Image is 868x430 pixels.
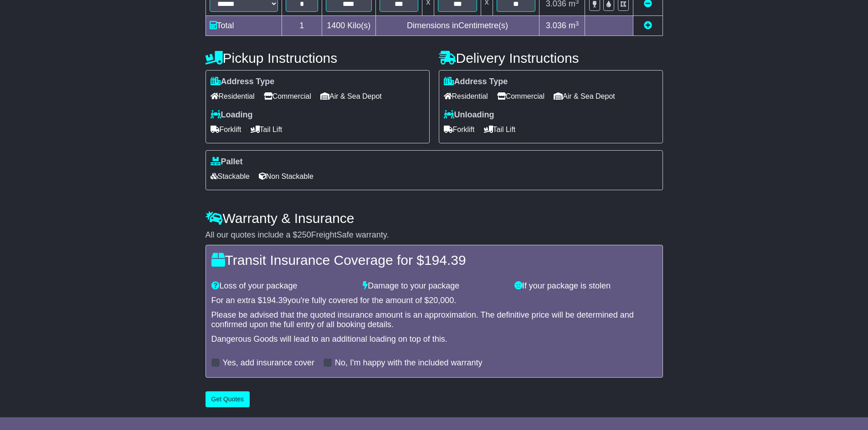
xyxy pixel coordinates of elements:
[444,77,508,87] label: Address Type
[497,89,544,103] span: Commercial
[444,122,475,137] span: Forklift
[554,89,615,103] span: Air & Sea Depot
[298,230,311,239] span: 250
[375,16,539,36] td: Dimensions in Centimetre(s)
[439,51,663,66] h4: Delivery Instructions
[211,157,243,167] label: Pallet
[205,51,430,66] h4: Pickup Instructions
[205,391,250,407] button: Get Quotes
[205,211,663,226] h4: Warranty & Insurance
[251,122,282,137] span: Tail Lift
[335,358,483,368] label: No, I'm happy with the included warranty
[546,21,566,30] span: 3.036
[211,334,657,344] div: Dangerous Goods will lead to an additional loading on top of this.
[282,16,322,36] td: 1
[207,281,359,291] div: Loss of your package
[211,310,657,330] div: Please be advised that the quoted insurance amount is an approximation. The definitive price will...
[211,77,275,87] label: Address Type
[444,110,494,120] label: Unloading
[205,230,663,240] div: All our quotes include a $ FreightSafe warranty.
[211,253,657,268] h4: Transit Insurance Coverage for $
[211,110,253,120] label: Loading
[510,281,662,291] div: If your package is stolen
[211,296,657,306] div: For an extra $ you're fully covered for the amount of $ .
[205,16,282,36] td: Total
[575,20,579,27] sup: 3
[569,21,579,30] span: m
[259,169,313,183] span: Non Stackable
[644,21,652,30] a: Add new item
[484,122,516,137] span: Tail Lift
[327,21,345,30] span: 1400
[429,296,454,305] span: 20,000
[424,253,466,268] span: 194.39
[211,122,241,137] span: Forklift
[264,89,311,103] span: Commercial
[211,89,255,103] span: Residential
[211,169,250,183] span: Stackable
[223,358,314,368] label: Yes, add insurance cover
[444,89,488,103] span: Residential
[322,16,375,36] td: Kilo(s)
[262,296,288,305] span: 194.39
[358,281,510,291] div: Damage to your package
[320,89,382,103] span: Air & Sea Depot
